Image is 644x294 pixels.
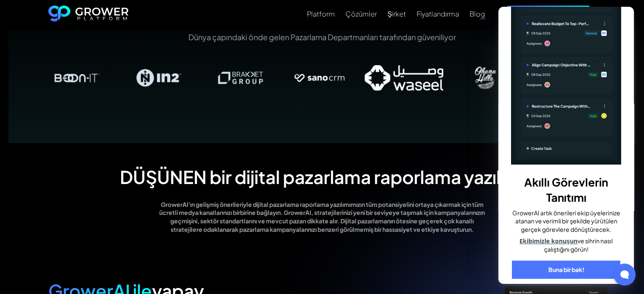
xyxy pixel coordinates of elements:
font: Şirket [387,9,406,18]
font: Çözümler [345,9,377,18]
font: GrowerAI'ın gelişmiş önerileriyle dijital pazarlama raporlama yazılımımızın tüm potansiyelini ort... [159,201,485,233]
font: Akıllı Görevlerin Tanıtımı [524,175,608,204]
a: Buna bir bak! [512,261,620,279]
a: Şirket [387,9,406,19]
font: Fiyatlandırma [417,9,459,18]
a: Ev [48,5,129,24]
font: Platform [307,9,335,18]
font: ve sihrin nasıl çalıştığını görün! [544,237,613,253]
a: Ekibimizle konuşun [520,237,578,248]
a: Blog [470,9,485,19]
font: Ekibimizle konuşun [520,237,578,245]
font: DÜŞÜNEN bir dijital pazarlama raporlama yazılımı [120,165,525,188]
font: Dünya çapındaki önde gelen Pazarlama Departmanları tarafından güveniliyor [188,32,456,42]
a: Bir demo talep edin [506,5,590,24]
a: Platform [307,9,335,19]
font: Buna bir bak! [548,266,584,273]
font: GrowerAI artık önerileri ekip üyelerinize atanan ve verimli bir şekilde yürütülen gerçek görevler... [512,209,620,233]
a: Çözümler [345,9,377,19]
a: Fiyatlandırma [417,9,459,19]
font: Blog [470,9,485,18]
